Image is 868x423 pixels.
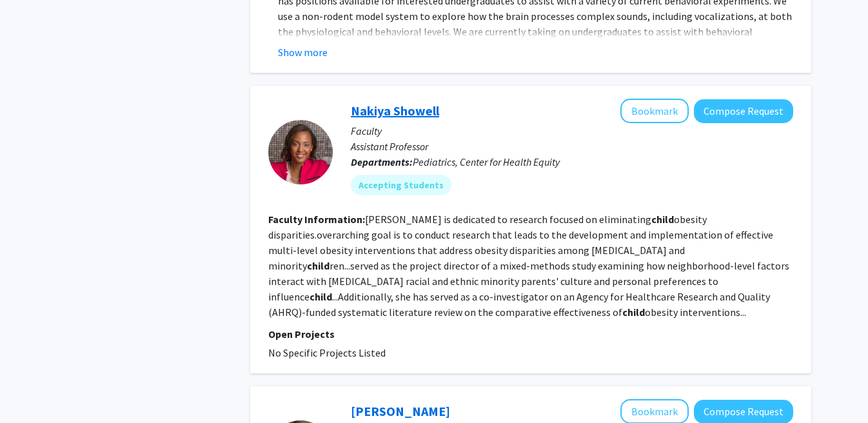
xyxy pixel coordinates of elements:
[351,103,439,119] a: Nakiya Showell
[620,99,689,123] button: Add Nakiya Showell to Bookmarks
[268,346,386,359] span: No Specific Projects Listed
[622,306,645,319] b: child
[651,213,674,226] b: child
[694,99,793,123] button: Compose Request to Nakiya Showell
[351,155,413,168] b: Departments:
[268,213,789,319] fg-read-more: [PERSON_NAME] is dedicated to research focused on eliminating obesity disparities.overarching goa...
[413,155,560,168] span: Pediatrics, Center for Health Equity
[278,44,328,60] button: Show more
[307,259,330,272] b: child
[351,123,793,139] p: Faculty
[351,175,451,195] mat-chip: Accepting Students
[268,326,793,342] p: Open Projects
[10,365,55,413] iframe: Chat
[310,290,332,303] b: child
[268,213,365,226] b: Faculty Information:
[351,139,793,154] p: Assistant Professor
[351,403,450,419] a: [PERSON_NAME]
